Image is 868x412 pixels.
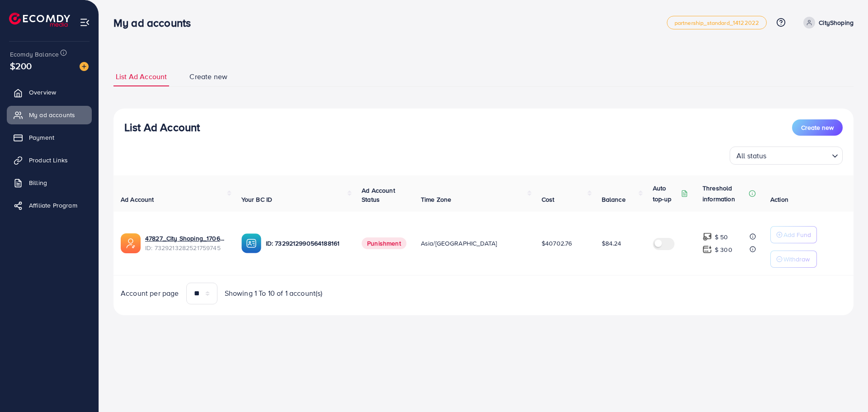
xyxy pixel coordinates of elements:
[800,17,854,28] a: CityShoping
[145,234,227,243] a: 47827_City Shoping_1706465494127
[715,232,728,242] p: $ 50
[7,196,92,214] a: Affiliate Program
[7,151,92,169] a: Product Links
[7,174,92,192] a: Billing
[770,226,817,243] button: Add Fund
[266,238,348,249] p: ID: 7329212990564188161
[653,183,679,204] p: Auto top-up
[7,128,92,147] a: Payment
[362,186,395,204] span: Ad Account Status
[29,133,54,142] span: Payment
[10,59,32,72] span: $200
[116,71,167,82] span: List Ad Account
[121,288,179,298] span: Account per page
[703,183,747,204] p: Threshold information
[801,123,834,132] span: Create new
[703,245,712,254] img: top-up amount
[703,232,712,242] img: top-up amount
[145,243,227,252] span: ID: 7329213282521759745
[362,237,406,249] span: Punishment
[189,71,227,82] span: Create new
[121,233,141,253] img: ic-ads-acc.e4c84228.svg
[29,178,47,187] span: Billing
[542,195,555,204] span: Cost
[421,195,451,204] span: Time Zone
[29,201,77,210] span: Affiliate Program
[10,50,59,59] span: Ecomdy Balance
[29,110,75,119] span: My ad accounts
[715,244,732,255] p: $ 300
[667,16,767,29] a: partnership_standard_14122022
[769,147,828,162] input: Search for option
[783,229,811,240] p: Add Fund
[602,195,626,204] span: Balance
[770,251,817,268] button: Withdraw
[241,233,261,253] img: ic-ba-acc.ded83a64.svg
[29,88,56,97] span: Overview
[80,62,89,71] img: image
[113,16,198,29] h3: My ad accounts
[29,156,68,165] span: Product Links
[770,195,788,204] span: Action
[730,147,843,165] div: Search for option
[225,288,323,298] span: Showing 1 To 10 of 1 account(s)
[421,239,497,248] span: Asia/[GEOGRAPHIC_DATA]
[675,20,759,26] span: partnership_standard_14122022
[145,234,227,252] div: <span class='underline'>47827_City Shoping_1706465494127</span></br>7329213282521759745
[792,119,843,136] button: Create new
[783,254,810,265] p: Withdraw
[80,17,90,28] img: menu
[124,121,200,134] h3: List Ad Account
[7,83,92,101] a: Overview
[602,239,622,248] span: $84.24
[121,195,154,204] span: Ad Account
[241,195,273,204] span: Your BC ID
[9,13,70,27] img: logo
[819,17,854,28] p: CityShoping
[7,106,92,124] a: My ad accounts
[735,149,769,162] span: All status
[542,239,572,248] span: $40702.76
[830,371,861,405] iframe: Chat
